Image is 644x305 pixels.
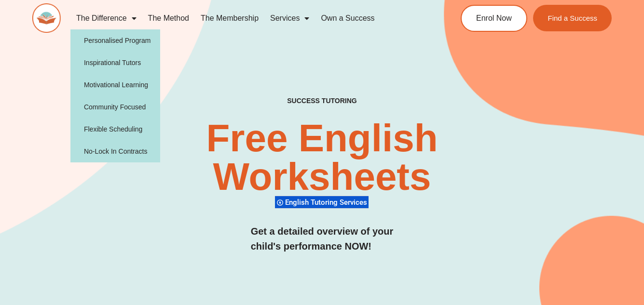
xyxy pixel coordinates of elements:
nav: Menu [70,7,427,29]
iframe: Chat Widget [483,196,644,305]
a: Community Focused [70,96,161,118]
div: English Tutoring Services [275,196,369,209]
a: No-Lock In Contracts [70,140,161,162]
a: Find a Success [534,5,612,31]
a: Own a Success [315,7,380,29]
span: Find a Success [548,14,598,22]
a: The Method [142,7,195,29]
a: Inspirational Tutors [70,52,161,74]
a: Flexible Scheduling [70,118,161,140]
ul: The Difference [70,29,161,162]
h4: SUCCESS TUTORING​ [236,97,408,105]
h2: Free English Worksheets​ [131,119,513,196]
span: Enrol Now [476,14,512,22]
a: Personalised Program [70,29,161,52]
h3: Get a detailed overview of your child's performance NOW! [251,224,394,254]
a: The Difference [70,7,142,29]
a: The Membership [195,7,264,29]
a: Enrol Now [461,5,527,32]
a: Motivational Learning [70,74,161,96]
a: Services [264,7,315,29]
span: English Tutoring Services [285,198,370,207]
